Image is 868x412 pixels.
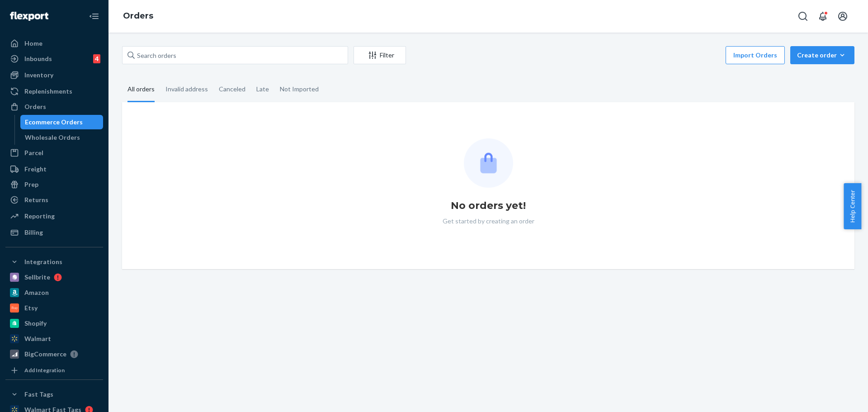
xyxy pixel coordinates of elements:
a: Freight [5,162,103,176]
button: Open account menu [834,7,852,25]
img: Empty list [464,138,513,188]
div: Returns [24,195,48,204]
div: Prep [24,180,38,189]
div: Filter [354,51,406,60]
a: Billing [5,225,103,240]
div: Late [256,77,269,101]
p: Get started by creating an order [443,217,534,226]
a: Replenishments [5,84,103,99]
h1: No orders yet! [451,199,526,213]
a: Inventory [5,68,103,82]
div: Replenishments [24,87,72,96]
div: Integrations [24,257,62,266]
a: Wholesale Orders [20,130,104,145]
div: Sellbrite [24,273,50,282]
div: All orders [127,77,155,102]
a: Returns [5,193,103,207]
div: Home [24,39,42,48]
a: Etsy [5,301,103,315]
img: Flexport logo [10,12,48,21]
button: Close Navigation [85,7,103,25]
div: Orders [24,102,46,111]
div: Ecommerce Orders [25,118,83,127]
div: Freight [24,165,47,174]
div: Add Integration [24,366,65,374]
div: Parcel [24,148,43,157]
a: Amazon [5,285,103,300]
a: Walmart [5,331,103,346]
button: Open Search Box [794,7,812,25]
div: Create order [797,51,848,60]
div: Canceled [219,77,245,101]
a: BigCommerce [5,347,103,361]
input: Search orders [122,46,348,64]
button: Open notifications [814,7,832,25]
div: Walmart [24,334,51,343]
button: Import Orders [726,46,785,64]
div: Wholesale Orders [25,133,80,142]
div: 4 [93,54,100,63]
a: Sellbrite [5,270,103,284]
div: Inventory [24,71,53,80]
div: Invalid address [165,77,208,101]
a: Parcel [5,146,103,160]
a: Add Integration [5,365,103,376]
div: Inbounds [24,54,52,63]
div: Reporting [24,212,55,221]
a: Reporting [5,209,103,223]
div: Billing [24,228,43,237]
div: Amazon [24,288,49,297]
a: Orders [5,99,103,114]
button: Fast Tags [5,387,103,402]
a: Shopify [5,316,103,331]
div: Fast Tags [24,390,53,399]
div: Etsy [24,303,38,313]
button: Filter [354,46,406,64]
a: Prep [5,177,103,192]
a: Home [5,36,103,51]
div: BigCommerce [24,350,66,359]
div: Not Imported [280,77,319,101]
button: Help Center [844,183,861,229]
a: Orders [123,11,153,21]
div: Shopify [24,319,47,328]
ol: breadcrumbs [116,3,160,29]
a: Ecommerce Orders [20,115,104,129]
button: Integrations [5,255,103,269]
button: Create order [790,46,854,64]
a: Inbounds4 [5,52,103,66]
